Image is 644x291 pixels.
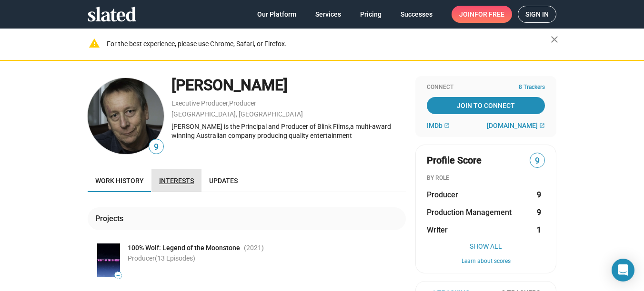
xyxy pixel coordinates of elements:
[128,243,240,252] span: 100% Wolf: Legend of the Moonstone
[315,6,341,23] span: Services
[537,190,541,200] strong: 9
[393,6,440,23] a: Successes
[228,101,229,107] span: ,
[427,175,545,182] div: BY ROLE
[487,122,545,129] a: [DOMAIN_NAME]
[444,123,450,128] mat-icon: open_in_new
[401,6,433,23] span: Successes
[229,99,256,107] a: Producer
[244,243,264,252] span: (2021 )
[360,6,382,23] span: Pricing
[539,123,545,128] mat-icon: open_in_new
[95,213,127,223] div: Projects
[427,122,443,129] span: IMDb
[518,6,556,23] a: Sign in
[429,97,543,114] span: Join To Connect
[257,6,296,23] span: Our Platform
[171,75,406,96] div: [PERSON_NAME]
[427,242,545,250] button: Show All
[107,38,551,50] div: For the best experience, please use Chrome, Safari, or Firefox.
[159,177,194,184] span: Interests
[209,177,238,184] span: Updates
[250,6,304,23] a: Our Platform
[155,254,195,262] span: (13 Episodes)
[487,122,538,129] span: [DOMAIN_NAME]
[612,259,634,281] div: Open Intercom Messenger
[427,225,448,235] span: Writer
[474,6,504,23] span: for free
[427,190,458,200] span: Producer
[537,207,541,217] strong: 9
[171,99,228,107] a: Executive Producer
[537,225,541,235] strong: 1
[89,38,100,49] mat-icon: warning
[115,273,121,278] span: —
[427,258,545,265] button: Learn about scores
[128,254,195,262] span: Producer
[171,122,406,140] div: [PERSON_NAME] is the Principal and Producer of Blink Films,a multi-award winning Australian compa...
[427,84,545,91] div: Connect
[427,154,482,167] span: Profile Score
[452,6,512,23] a: Joinfor free
[427,97,545,114] a: Join To Connect
[459,6,504,23] span: Join
[171,110,303,118] a: [GEOGRAPHIC_DATA], [GEOGRAPHIC_DATA]
[427,122,450,129] a: IMDb
[549,34,560,45] mat-icon: close
[525,6,549,22] span: Sign in
[308,6,349,23] a: Services
[88,169,151,192] a: Work history
[519,84,545,91] span: 8 Trackers
[530,155,544,167] span: 9
[201,169,245,192] a: Updates
[427,207,512,217] span: Production Management
[352,6,389,23] a: Pricing
[88,78,164,154] img: Michael Bourchier
[149,141,163,154] span: 9
[151,169,201,192] a: Interests
[95,177,144,184] span: Work history
[97,243,120,277] img: Poster: 100% Wolf: Legend of the Moonstone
